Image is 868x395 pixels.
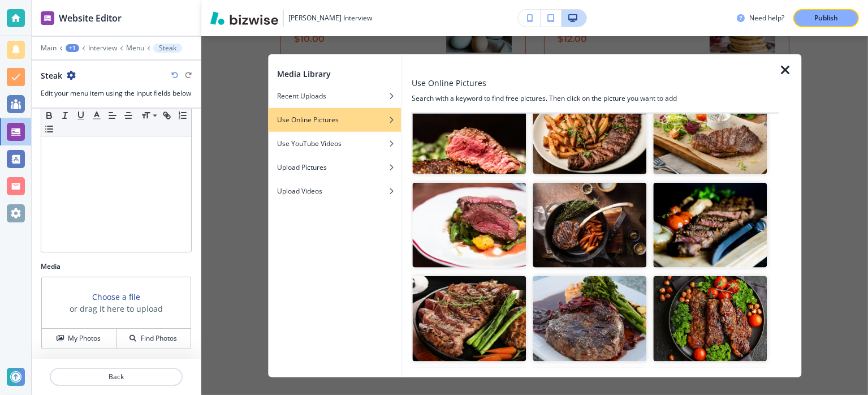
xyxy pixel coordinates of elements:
[41,44,57,52] button: Main
[41,276,192,350] div: Choose a fileor drag it here to uploadMy PhotosFind Photos
[277,68,331,80] h2: Media Library
[50,368,183,386] button: Back
[116,329,191,349] button: Find Photos
[42,329,116,349] button: My Photos
[41,70,62,81] h2: Steak
[126,44,144,52] button: Menu
[210,10,372,27] button: [PERSON_NAME] Interview
[51,372,182,382] p: Back
[88,44,117,52] button: Interview
[59,11,122,25] h2: Website Editor
[141,333,177,344] h4: Find Photos
[268,108,401,132] button: Use Online Pictures
[268,132,401,156] button: Use YouTube Videos
[41,88,192,98] h3: Edit your menu item using the input fields below
[288,13,372,23] h3: [PERSON_NAME] Interview
[41,261,192,272] h2: Media
[749,13,784,23] h3: Need help?
[277,91,326,101] h4: Recent Uploads
[210,11,278,25] img: Bizwise Logo
[277,115,339,125] h4: Use Online Pictures
[68,333,101,344] h4: My Photos
[153,44,182,53] button: Steak
[268,156,401,179] button: Upload Pictures
[70,303,163,315] h3: or drag it here to upload
[92,291,140,303] button: Choose a file
[814,13,838,23] p: Publish
[793,9,859,27] button: Publish
[277,186,322,196] h4: Upload Videos
[66,44,79,52] button: +1
[159,44,176,52] p: Steak
[268,84,401,108] button: Recent Uploads
[277,139,342,149] h4: Use YouTube Videos
[268,179,401,203] button: Upload Videos
[412,93,779,104] h4: Search with a keyword to find free pictures. Then click on the picture you want to add
[41,11,54,25] img: editor icon
[412,77,486,89] h3: Use Online Pictures
[277,162,327,173] h4: Upload Pictures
